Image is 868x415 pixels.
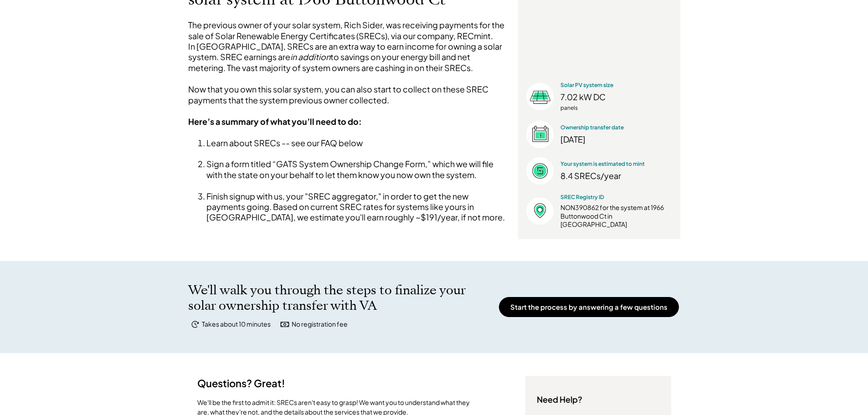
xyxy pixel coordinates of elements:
div: No registration fee [292,320,348,329]
div: [DATE] [560,134,672,144]
div: Ownership transfer date [560,124,672,132]
h2: Questions? Great! [197,376,288,391]
div: Takes about 10 minutes [202,320,271,329]
div: 7.02 kW DC [560,92,672,102]
div: Now that you own this solar system, you can also start to collect on these SREC payments that the... [188,84,507,105]
div: Need Help? [537,394,582,405]
button: Start the process by answering a few questions [499,297,679,317]
div: Solar PV system size [560,82,672,89]
img: Location%403x.png [526,197,554,225]
div: 8.4 SRECs/year [560,170,672,181]
div: NON390862 for the system at 1966 Buttonwood Ct in [GEOGRAPHIC_DATA] [560,203,672,228]
h2: We'll walk you through the steps to finalize your solar ownership transfer with VA [188,283,484,314]
img: Interconnection%403x.png [526,121,554,148]
div: SREC Registry ID [560,194,672,201]
li: Finish signup with us, your "SREC aggregator," in order to get the new payments going. Based on c... [206,191,507,223]
li: Learn about SRECs -- see our FAQ below [206,138,507,148]
img: Size%403x.png [526,83,554,110]
div: The previous owner of your solar system, Rich Sider, was receiving payments for the sale of Solar... [188,20,507,73]
img: Estimated%403x.png [526,157,554,184]
li: Sign a form titled “GATS System Ownership Change Form,” which we will file with the state on your... [206,159,507,180]
strong: Here’s a summary of what you’ll need to do: [188,116,362,127]
div: panels [560,104,672,112]
em: in addition [290,51,330,62]
div: Your system is estimated to mint [560,160,645,168]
